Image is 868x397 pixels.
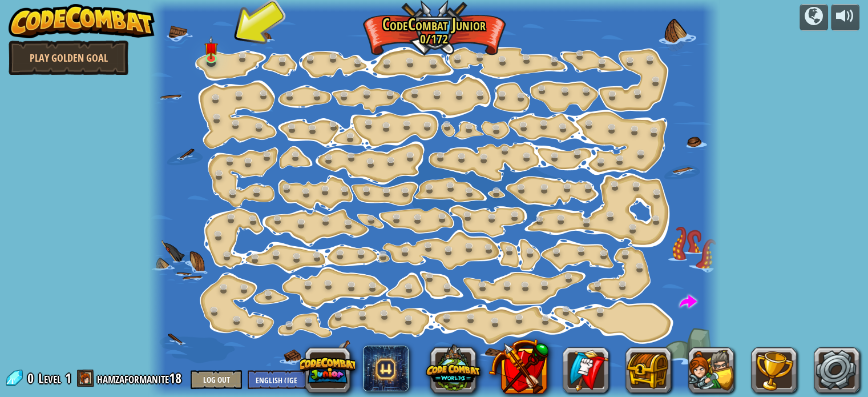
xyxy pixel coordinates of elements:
img: level-banner-unstarted.png [204,36,218,59]
span: Level [38,369,61,388]
img: CodeCombat - Learn how to code by playing a game [9,4,155,38]
button: Campaigns [800,4,828,31]
button: Adjust volume [831,4,859,31]
a: Play Golden Goal [9,41,128,75]
span: 0 [27,369,37,387]
button: Log Out [191,370,242,389]
a: hamzaformanite18 [97,369,185,387]
span: 1 [65,369,71,387]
